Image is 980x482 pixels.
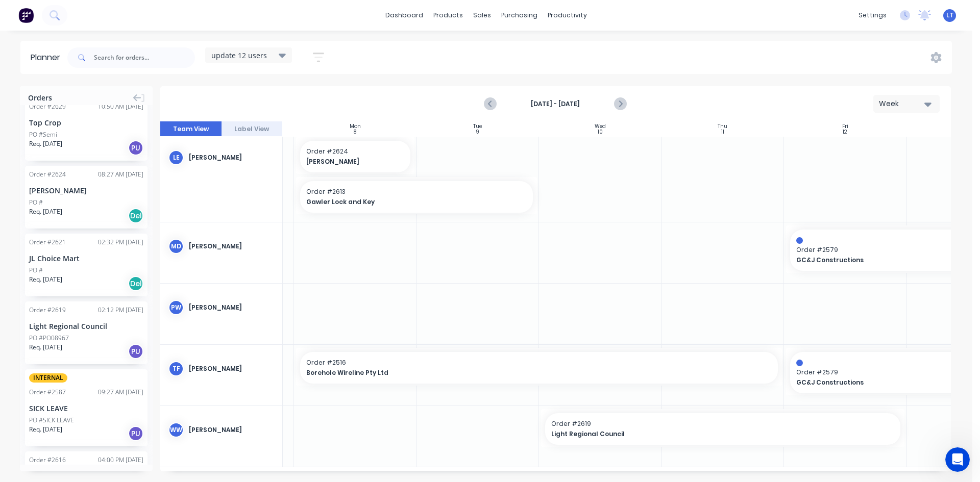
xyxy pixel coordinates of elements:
[842,123,848,130] div: Fri
[29,130,57,139] div: PO #Semi
[189,425,274,435] div: [PERSON_NAME]
[98,388,143,397] div: 09:27 AM [DATE]
[29,343,62,352] span: Req. [DATE]
[29,403,143,414] div: SICK LEAVE
[29,373,67,383] span: INTERNAL
[29,455,66,465] div: Order # 2616
[945,447,970,472] iframe: Intercom live chat
[543,8,592,23] div: productivity
[721,130,724,135] div: 11
[160,121,222,137] button: Team View
[879,98,926,109] div: Week
[189,153,274,162] div: [PERSON_NAME]
[128,344,143,359] div: PU
[18,8,34,23] img: Factory
[428,8,468,23] div: products
[29,238,66,247] div: Order # 2621
[853,8,892,23] div: settings
[128,276,143,291] div: Del
[128,140,143,156] div: PU
[380,8,428,23] a: dashboard
[128,426,143,441] div: PU
[476,130,479,135] div: 9
[718,123,727,130] div: Thu
[306,197,505,207] span: Gawler Lock and Key
[350,123,361,130] div: Mon
[306,187,527,196] span: Order # 2613
[168,422,184,438] div: WW
[843,130,847,135] div: 12
[306,368,725,377] span: Borehole Wireline Pty Ltd
[168,150,184,165] div: LE
[29,102,66,111] div: Order # 2629
[189,242,274,251] div: [PERSON_NAME]
[168,239,184,254] div: MD
[551,419,894,428] span: Order # 2619
[29,170,66,179] div: Order # 2624
[29,334,69,343] div: PO #PO08967
[31,52,65,64] div: Planner
[189,303,274,312] div: [PERSON_NAME]
[598,130,603,135] div: 10
[29,117,143,128] div: Top Crop
[504,99,606,109] strong: [DATE] - [DATE]
[496,8,543,23] div: purchasing
[98,170,143,179] div: 08:27 AM [DATE]
[98,455,143,465] div: 04:00 PM [DATE]
[189,364,274,373] div: [PERSON_NAME]
[29,306,66,315] div: Order # 2619
[128,208,143,223] div: Del
[98,102,143,111] div: 10:50 AM [DATE]
[473,123,482,130] div: Tue
[29,185,143,196] div: [PERSON_NAME]
[468,8,496,23] div: sales
[306,157,395,166] span: [PERSON_NAME]
[211,50,267,61] span: update 12 users
[29,266,43,275] div: PO #
[595,123,606,130] div: Wed
[29,321,143,332] div: Light Regional Council
[354,130,356,135] div: 8
[29,207,62,216] span: Req. [DATE]
[29,253,143,264] div: JL Choice Mart
[94,47,195,68] input: Search for orders...
[29,275,62,284] span: Req. [DATE]
[98,238,143,247] div: 02:32 PM [DATE]
[29,198,43,207] div: PO #
[873,95,940,113] button: Week
[551,429,860,439] span: Light Regional Council
[29,425,62,434] span: Req. [DATE]
[98,306,143,315] div: 02:12 PM [DATE]
[28,92,52,103] span: Orders
[29,416,74,425] div: PO #SICK LEAVE
[946,11,953,20] span: LT
[222,121,283,137] button: Label View
[29,139,62,148] span: Req. [DATE]
[306,358,772,367] span: Order # 2516
[168,300,184,315] div: PW
[168,361,184,376] div: TF
[29,388,66,397] div: Order # 2587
